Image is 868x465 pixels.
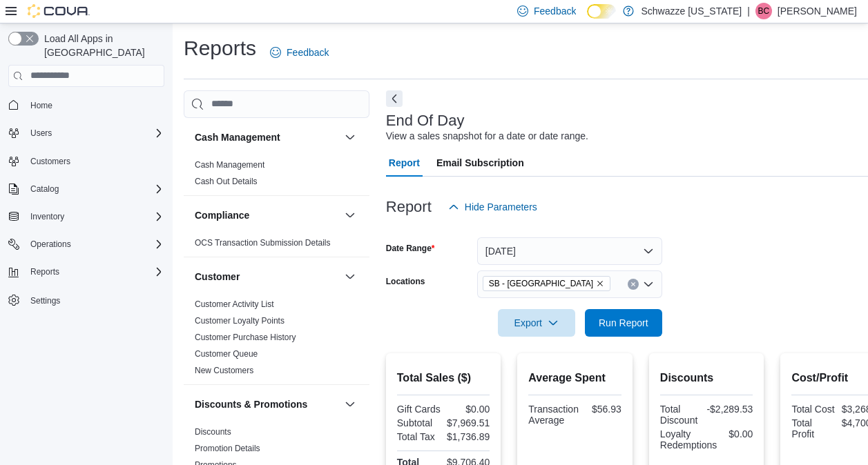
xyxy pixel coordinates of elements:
p: [PERSON_NAME] [778,3,857,19]
a: Home [25,97,58,114]
h3: Report [386,199,432,215]
span: Run Report [599,316,648,330]
span: Customer Queue [195,348,258,359]
a: Cash Management [195,160,264,170]
span: Hide Parameters [465,200,537,214]
span: Catalog [30,184,59,195]
a: Cash Out Details [195,177,258,186]
label: Date Range [386,243,435,254]
span: Users [25,125,164,141]
div: $0.00 [446,404,490,415]
span: SB - Glendale [483,276,610,291]
span: Customer Activity List [195,299,274,310]
p: | [747,3,750,19]
button: Inventory [25,208,70,225]
button: Inventory [3,207,170,226]
button: Reports [3,262,170,281]
span: Email Subscription [436,149,524,177]
button: Home [3,95,170,115]
div: -$2,289.53 [706,404,753,415]
a: New Customers [195,366,253,375]
h2: Total Sales ($) [397,370,490,386]
span: Inventory [30,211,64,222]
span: SB - [GEOGRAPHIC_DATA] [489,277,593,290]
span: Feedback [287,46,329,59]
span: Operations [25,236,164,253]
span: Customer Purchase History [195,332,296,343]
span: Catalog [25,181,164,197]
button: Discounts & Promotions [195,397,339,411]
p: Schwazze [US_STATE] [641,3,742,19]
span: Export [506,309,567,337]
button: Users [25,125,57,141]
button: Remove SB - Glendale from selection in this group [596,279,604,288]
div: $56.93 [584,404,621,415]
div: Brennan Croy [755,3,772,19]
span: BC [758,3,770,19]
span: Report [389,149,420,177]
span: Load All Apps in [GEOGRAPHIC_DATA] [39,32,164,59]
h3: Compliance [195,208,249,222]
div: View a sales snapshot for a date or date range. [386,129,588,144]
button: Customer [342,268,358,285]
button: Open list of options [643,279,654,290]
h2: Discounts [660,370,753,386]
button: Customer [195,270,339,284]
div: Customer [184,296,369,384]
h3: Cash Management [195,130,280,144]
button: Clear input [628,279,639,290]
span: Customers [25,152,164,170]
a: Customers [25,153,76,170]
a: Promotion Details [195,444,260,453]
button: Discounts & Promotions [342,396,358,413]
div: Loyalty Redemptions [660,428,717,451]
div: Transaction Average [528,404,579,426]
h3: Customer [195,270,240,284]
button: Operations [25,236,77,253]
a: Customer Activity List [195,299,274,309]
a: Customer Purchase History [195,333,296,342]
button: Operations [3,235,170,254]
button: Export [498,309,575,337]
span: Cash Management [195,159,264,170]
button: Compliance [342,207,358,224]
span: Inventory [25,208,164,225]
a: Discounts [195,427,231,437]
a: Customer Queue [195,349,258,359]
span: Operations [30,239,71,250]
span: OCS Transaction Submission Details [195,237,331,248]
nav: Complex example [8,90,164,346]
div: $7,969.51 [446,417,490,428]
button: Compliance [195,208,339,222]
h1: Reports [184,34,256,62]
span: Cash Out Details [195,176,258,187]
label: Locations [386,276,425,287]
button: Customers [3,151,170,171]
img: Cova [28,4,90,18]
button: Catalog [25,181,64,197]
button: Users [3,123,170,143]
div: Subtotal [397,417,441,428]
div: Cash Management [184,157,369,195]
button: Cash Management [195,130,339,144]
span: New Customers [195,365,253,376]
span: Reports [25,264,164,280]
button: [DATE] [477,237,662,265]
div: Total Cost [791,404,835,415]
button: Reports [25,264,65,280]
button: Settings [3,290,170,310]
span: Discounts [195,426,231,437]
div: Total Profit [791,417,835,439]
span: Settings [30,295,60,306]
h3: End Of Day [386,112,465,129]
h2: Average Spent [528,370,621,386]
span: Home [25,97,164,114]
span: Promotion Details [195,443,260,454]
h3: Discounts & Promotions [195,397,307,411]
div: $1,736.89 [446,431,490,442]
div: Compliance [184,235,369,257]
div: Gift Cards [397,404,441,415]
span: Feedback [534,4,576,18]
button: Run Report [585,309,662,337]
